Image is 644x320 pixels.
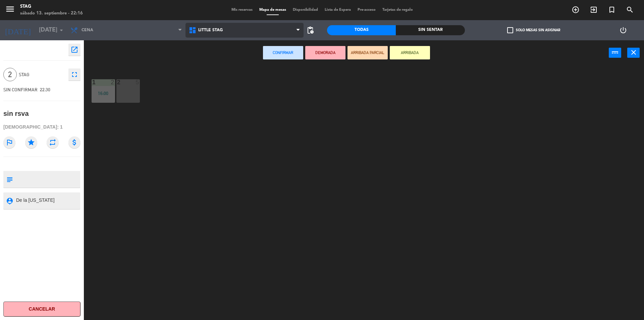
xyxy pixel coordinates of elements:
[20,10,83,17] div: sábado 13. septiembre - 22:16
[6,197,13,204] i: person_pin
[68,68,80,81] button: fullscreen
[25,136,37,148] i: star
[47,136,59,148] i: repeat
[92,79,93,85] div: 1
[3,121,80,133] div: [DEMOGRAPHIC_DATA]: 1
[256,8,289,12] span: Mapa de mesas
[609,48,621,58] button: power_input
[327,25,396,35] div: Todas
[619,26,627,34] i: power_settings_new
[19,71,65,79] span: STAG
[396,25,465,35] div: Sin sentar
[354,8,379,12] span: Pre-acceso
[507,27,513,33] span: check_box_outline_blank
[626,6,634,14] i: search
[70,71,78,79] i: fullscreen
[136,79,140,85] div: 5
[6,176,13,183] i: subject
[68,136,80,148] i: attach_money
[20,3,83,10] div: STAG
[70,46,78,54] i: open_in_new
[198,28,223,33] span: Little Stag
[305,46,345,59] button: DEMORADA
[5,4,15,16] button: menu
[3,87,38,92] span: SIN CONFIRMAR
[3,68,17,81] span: 2
[390,46,430,59] button: ARRIBADA
[57,26,65,34] i: arrow_drop_down
[572,6,580,14] i: add_circle_outline
[379,8,416,12] span: Tarjetas de regalo
[92,91,115,96] div: 16:00
[3,302,80,317] button: Cancelar
[5,4,15,14] i: menu
[507,27,560,33] label: Solo mesas sin asignar
[40,87,50,92] span: 22:30
[68,44,80,56] button: open_in_new
[289,8,321,12] span: Disponibilidad
[590,6,598,14] i: exit_to_app
[263,46,303,59] button: Confirmar
[630,48,638,56] i: close
[321,8,354,12] span: Lista de Espera
[228,8,256,12] span: Mis reservas
[608,6,616,14] i: turned_in_not
[306,26,314,34] span: pending_actions
[347,46,388,59] button: ARRIBADA PARCIAL
[111,79,115,85] div: 2
[3,136,15,148] i: outlined_flag
[611,48,619,56] i: power_input
[3,108,29,119] div: sin rsva
[627,48,640,58] button: close
[82,28,93,33] span: Cena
